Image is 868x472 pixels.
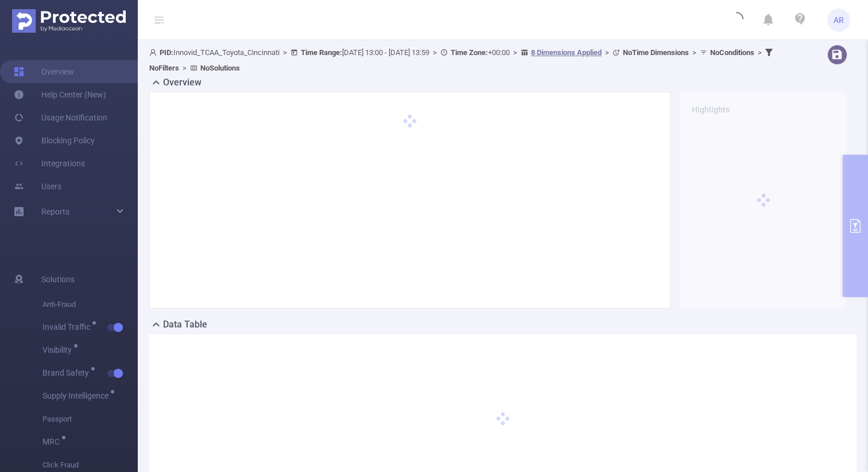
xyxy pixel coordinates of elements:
span: Reports [41,207,69,216]
span: > [510,48,521,57]
span: Visibility [42,346,76,354]
span: Anti-Fraud [42,293,138,316]
span: Invalid Traffic [42,323,94,331]
span: Supply Intelligence [42,392,113,400]
h2: Overview [163,76,201,89]
i: icon: user [149,49,160,56]
span: > [179,64,190,72]
b: No Filters [149,64,179,72]
h2: Data Table [163,318,207,331]
b: No Time Dimensions [623,48,689,57]
span: > [602,48,613,57]
span: Solutions [41,268,75,291]
b: No Solutions [200,64,240,72]
b: Time Range: [301,48,342,57]
b: No Conditions [710,48,754,57]
span: > [754,48,765,57]
img: Protected Media [12,9,126,33]
span: Brand Safety [42,369,93,377]
a: Users [14,175,61,198]
i: icon: loading [730,12,743,28]
a: Help Center (New) [14,83,106,106]
span: > [280,48,290,57]
span: > [689,48,700,57]
a: Blocking Policy [14,129,95,152]
span: AR [834,9,844,32]
u: 8 Dimensions Applied [531,48,602,57]
span: Innovid_TCAA_Toyota_Cincinnati [DATE] 13:00 - [DATE] 13:59 +00:00 [149,48,776,72]
b: PID: [160,48,173,57]
a: Reports [41,200,69,223]
span: MRC [42,438,64,446]
span: Passport [42,408,138,431]
a: Integrations [14,152,85,175]
b: Time Zone: [451,48,488,57]
a: Overview [14,60,74,83]
span: > [429,48,440,57]
a: Usage Notification [14,106,107,129]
